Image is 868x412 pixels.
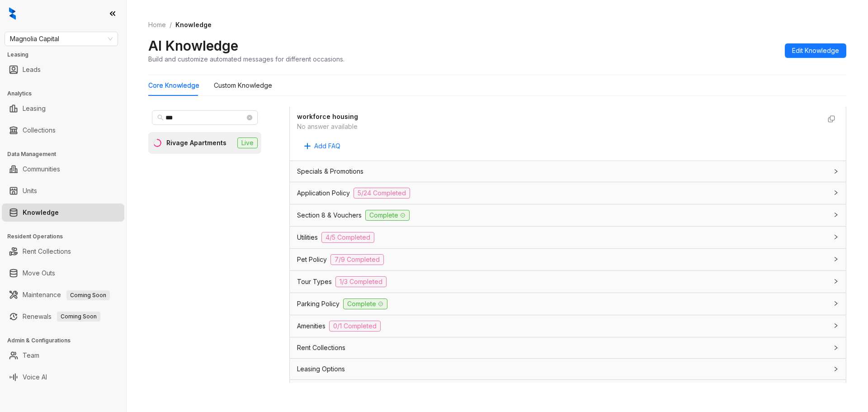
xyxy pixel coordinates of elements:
[290,315,846,337] div: Amenities0/1 Completed
[214,81,272,90] div: Custom Knowledge
[297,232,318,242] span: Utilities
[2,182,124,200] li: Units
[23,204,59,222] a: Knowledge
[157,114,164,121] span: search
[785,43,846,58] button: Edit Knowledge
[297,321,325,331] span: Amenities
[297,299,340,309] span: Parking Policy
[66,290,110,300] span: Coming Soon
[297,210,362,220] span: Section 8 & Vouchers
[166,138,226,148] div: Rivage Apartments
[365,210,410,221] span: Complete
[297,188,350,198] span: Application Policy
[2,308,124,326] li: Renewals
[290,182,846,204] div: Application Policy5/24 Completed
[23,368,47,386] a: Voice AI
[314,141,340,151] span: Add FAQ
[23,61,41,79] a: Leads
[2,61,124,79] li: Leads
[329,321,381,331] span: 0/1 Completed
[23,182,37,200] a: Units
[146,20,168,30] a: Home
[833,301,839,306] span: collapsed
[23,242,71,260] a: Rent Collections
[833,323,839,328] span: collapsed
[247,115,252,120] span: close-circle
[7,90,126,98] h3: Analytics
[2,264,124,282] li: Move Outs
[335,276,387,287] span: 1/3 Completed
[297,139,348,153] button: Add FAQ
[297,343,345,353] span: Rent Collections
[792,46,839,56] span: Edit Knowledge
[2,204,124,222] li: Knowledge
[297,166,363,176] span: Specials & Promotions
[175,21,212,28] span: Knowledge
[833,256,839,262] span: collapsed
[2,346,124,365] li: Team
[23,264,55,282] a: Move Outs
[23,121,56,139] a: Collections
[290,204,846,226] div: Section 8 & VouchersComplete
[148,54,344,64] div: Build and customize automated messages for different occasions.
[23,308,100,326] a: RenewalsComing Soon
[833,234,839,240] span: collapsed
[57,312,100,322] span: Coming Soon
[2,368,124,386] li: Voice AI
[833,345,839,350] span: collapsed
[2,99,124,118] li: Leasing
[2,242,124,260] li: Rent Collections
[290,249,846,270] div: Pet Policy7/9 Completed
[321,232,374,243] span: 4/5 Completed
[23,346,39,365] a: Team
[290,293,846,315] div: Parking PolicyComplete
[297,277,332,287] span: Tour Types
[290,380,846,401] div: Policies
[833,169,839,174] span: collapsed
[148,81,199,90] div: Core Knowledge
[297,113,358,120] strong: workforce housing
[2,286,124,304] li: Maintenance
[290,271,846,293] div: Tour Types1/3 Completed
[290,337,846,358] div: Rent Collections
[2,121,124,139] li: Collections
[7,51,126,59] h3: Leasing
[833,279,839,284] span: collapsed
[2,160,124,178] li: Communities
[148,37,238,54] h2: AI Knowledge
[290,161,846,182] div: Specials & Promotions
[23,99,46,118] a: Leasing
[833,212,839,218] span: collapsed
[330,254,384,265] span: 7/9 Completed
[297,122,821,132] div: No answer available
[290,227,846,248] div: Utilities4/5 Completed
[237,137,258,148] span: Live
[170,20,172,30] li: /
[7,232,126,241] h3: Resident Operations
[297,255,327,265] span: Pet Policy
[10,32,113,46] span: Magnolia Capital
[7,150,126,158] h3: Data Management
[23,160,60,178] a: Communities
[9,7,16,20] img: logo
[833,366,839,372] span: collapsed
[833,190,839,195] span: collapsed
[7,336,126,345] h3: Admin & Configurations
[290,359,846,379] div: Leasing Options
[354,188,410,199] span: 5/24 Completed
[343,298,387,309] span: Complete
[297,364,345,374] span: Leasing Options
